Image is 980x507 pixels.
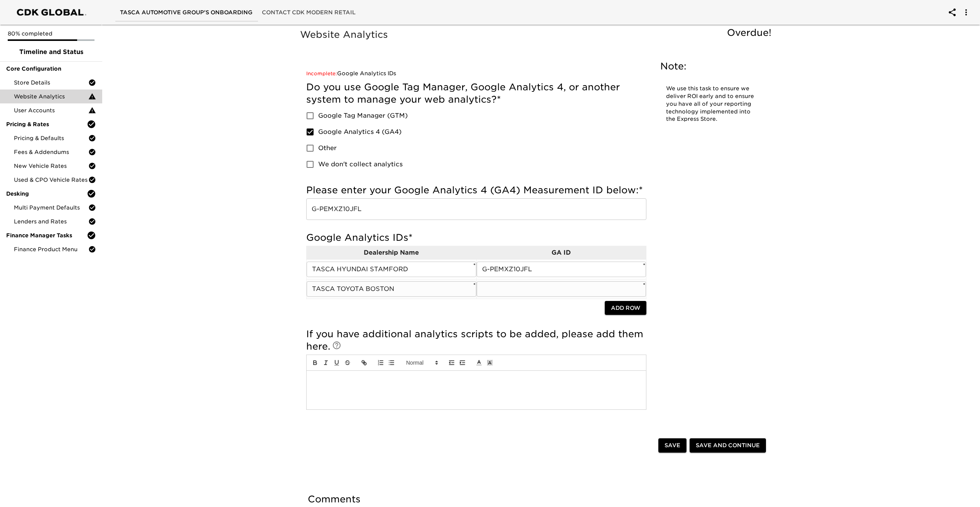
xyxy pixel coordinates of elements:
[658,438,687,453] button: Save
[477,248,646,257] p: GA ID
[957,3,975,22] button: account of current user
[6,47,96,57] span: Timeline and Status
[318,144,337,153] span: Other
[14,106,88,114] span: User Accounts
[14,204,88,211] span: Multi Payment Defaults
[611,303,640,313] span: Add Row
[306,71,337,76] span: Incomplete:
[14,148,88,156] span: Fees & Addendums
[306,184,646,196] h5: Please enter your Google Analytics 4 (GA4) Measurement ID below:
[14,79,88,86] span: Store Details
[318,160,403,169] span: We don't collect analytics
[6,232,87,239] span: Finance Manager Tasks
[14,134,88,142] span: Pricing & Defaults
[6,120,87,128] span: Pricing & Rates
[14,245,88,253] span: Finance Product Menu
[306,70,396,76] a: Google Analytics IDs
[262,8,356,17] span: Contact CDK Modern Retail
[306,328,646,353] h5: If you have additional analytics scripts to be added, please add them here.
[306,81,646,106] h5: Do you use Google Tag Manager, Google Analytics 4, or another system to manage your web analytics?
[666,85,759,123] p: We use this task to ensure we deliver ROI early and to ensure you have all of your reporting tech...
[318,111,408,120] span: Google Tag Manager (GTM)
[306,232,646,244] h5: Google Analytics IDs
[8,30,94,37] p: 80% completed
[14,93,88,100] span: Website Analytics
[318,127,401,137] span: Google Analytics 4 (GA4)
[306,198,646,220] input: Example: G-1234567890
[14,218,88,225] span: Lenders and Rates
[665,441,680,450] span: Save
[300,29,775,41] h5: Website Analytics
[696,441,760,450] span: Save and Continue
[308,493,767,505] h5: Comments
[660,60,764,73] h5: Note:
[120,8,253,17] span: Tasca Automotive Group's Onboarding
[6,65,96,73] span: Core Configuration
[727,27,771,38] span: Overdue!
[690,438,766,453] button: Save and Continue
[14,162,88,170] span: New Vehicle Rates
[307,248,476,257] p: Dealership Name
[14,176,88,184] span: Used & CPO Vehicle Rates
[6,190,87,198] span: Desking
[943,3,961,22] button: account of current user
[605,301,646,315] button: Add Row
